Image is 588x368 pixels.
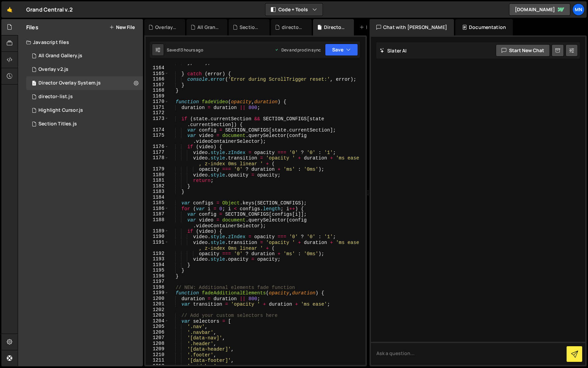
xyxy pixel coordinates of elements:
div: Saved [167,47,203,53]
div: 15298/43117.js [26,104,143,117]
div: 1187 [146,211,169,217]
div: 1192 [146,251,169,257]
div: 1176 [146,144,169,150]
div: 1183 [146,189,169,195]
div: Dev and prod in sync [275,47,321,53]
span: 1 [32,81,36,87]
button: New File [109,25,135,30]
div: 15298/42891.js [26,76,143,90]
h2: Files [26,24,38,31]
div: 1181 [146,178,169,183]
div: 15298/40379.js [26,90,143,104]
div: 1205 [146,324,169,329]
div: 1197 [146,279,169,285]
div: Javascript files [18,35,143,49]
div: Section Titles.js [38,121,77,127]
div: 1164 [146,65,169,71]
div: Chat with [PERSON_NAME] [370,19,454,35]
div: 1195 [146,267,169,273]
div: 1210 [146,352,169,358]
div: Director Overlay System.js [38,80,101,86]
div: 1175 [146,133,169,144]
div: 15298/43578.js [26,49,143,63]
div: 1173 [146,116,169,127]
a: 🤙 [1,1,18,18]
div: 1203 [146,312,169,318]
div: 1171 [146,105,169,110]
h2: Slater AI [380,47,407,54]
div: 15298/40223.js [26,117,143,131]
div: 1194 [146,262,169,268]
a: [DOMAIN_NAME] [509,3,570,16]
div: 1196 [146,273,169,279]
div: All Grand Gallery.js [38,53,82,59]
div: 1174 [146,127,169,133]
div: 1190 [146,234,169,240]
button: Start new chat [496,44,550,57]
div: director-list.js [282,24,304,31]
div: 1207 [146,335,169,341]
div: 1199 [146,290,169,296]
div: 1211 [146,357,169,363]
div: 1206 [146,329,169,335]
div: 1165 [146,71,169,77]
div: Highlight Cursor.js [38,107,83,113]
div: 1168 [146,88,169,93]
div: 1177 [146,150,169,155]
div: Section Titles.js [240,24,261,31]
div: 1166 [146,76,169,82]
div: 1189 [146,228,169,234]
div: 15298/45944.js [26,63,143,76]
div: New File [359,24,388,31]
div: All Grand Gallery.js [197,24,219,31]
div: Director Overlay System.js [324,24,346,31]
div: Documentation [455,19,513,35]
div: 1186 [146,206,169,212]
div: 1178 [146,155,169,166]
div: Overlay v2.js [155,24,177,31]
div: 1167 [146,82,169,88]
div: 13 hours ago [179,47,203,53]
div: 1200 [146,296,169,302]
div: 1209 [146,346,169,352]
div: 1182 [146,183,169,189]
a: MN [572,3,585,16]
div: 1172 [146,110,169,116]
div: 1193 [146,256,169,262]
div: 1170 [146,99,169,105]
div: Grand Central v.2 [26,5,73,14]
div: 1180 [146,172,169,178]
div: 1198 [146,285,169,290]
div: 1169 [146,93,169,99]
div: 1184 [146,195,169,200]
div: 1191 [146,240,169,251]
div: director-list.js [38,94,73,100]
div: 1185 [146,200,169,206]
div: 1204 [146,318,169,324]
button: Code + Tools [265,3,323,16]
div: 1201 [146,301,169,307]
div: 1202 [146,307,169,313]
div: 1179 [146,166,169,172]
button: Save [325,44,358,56]
div: Overlay v2.js [38,66,68,73]
div: 1188 [146,217,169,228]
div: 1208 [146,341,169,347]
